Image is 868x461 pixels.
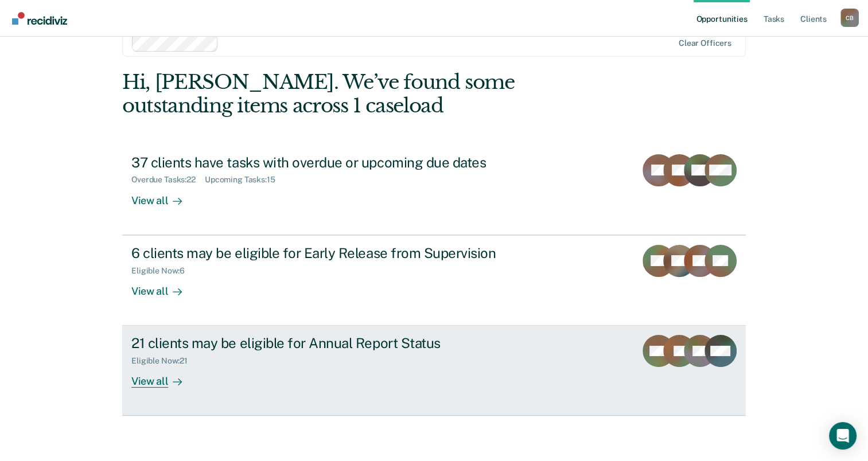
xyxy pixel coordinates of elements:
div: Overdue Tasks : 22 [131,175,205,185]
div: Eligible Now : 21 [131,356,197,366]
img: Recidiviz [12,12,67,25]
div: Eligible Now : 6 [131,266,194,276]
div: 6 clients may be eligible for Early Release from Supervision [131,245,534,261]
div: Clear officers [679,38,731,48]
button: Profile dropdown button [840,9,859,27]
div: 37 clients have tasks with overdue or upcoming due dates [131,154,534,171]
div: View all [131,366,196,388]
div: View all [131,275,196,298]
div: Hi, [PERSON_NAME]. We’ve found some outstanding items across 1 caseload [122,71,621,118]
div: View all [131,185,196,207]
a: 21 clients may be eligible for Annual Report StatusEligible Now:21View all [122,326,746,416]
div: Upcoming Tasks : 15 [205,175,285,185]
a: 37 clients have tasks with overdue or upcoming due datesOverdue Tasks:22Upcoming Tasks:15View all [122,145,746,235]
div: C B [840,9,859,27]
a: 6 clients may be eligible for Early Release from SupervisionEligible Now:6View all [122,235,746,326]
div: Open Intercom Messenger [829,422,857,450]
div: 21 clients may be eligible for Annual Report Status [131,335,534,351]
